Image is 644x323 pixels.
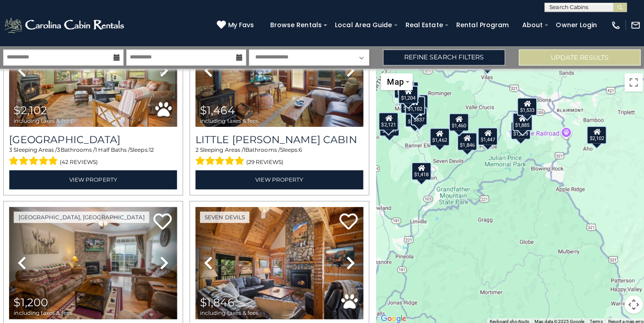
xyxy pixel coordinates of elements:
[404,110,424,128] div: $1,200
[17,211,151,222] a: [GEOGRAPHIC_DATA], [GEOGRAPHIC_DATA]
[400,19,446,34] a: Real Estate
[404,97,424,115] div: $1,102
[508,122,528,140] div: $1,229
[378,112,398,130] div: $2,121
[7,18,129,36] img: White-1-2.png
[17,309,75,314] span: including taxes & fees
[201,104,236,117] span: $1,464
[515,98,534,116] div: $1,533
[621,294,639,312] button: Map camera controls
[17,104,50,117] span: $2,102
[197,134,363,146] h3: Little Birdsong Cabin
[410,162,430,180] div: $1,418
[17,118,75,124] span: including taxes & fees
[584,126,604,144] div: $2,102
[201,309,259,314] span: including taxes & fees
[13,146,179,168] div: Sleeping Areas / Bathrooms / Sleeps:
[229,22,255,31] span: My Favs
[13,134,179,146] h3: Summit Creek
[397,86,417,104] div: $1,204
[517,51,637,67] button: Update Results
[247,156,284,168] span: (29 reviews)
[386,78,403,87] span: Map
[60,147,63,154] span: 3
[476,128,496,146] div: $1,447
[399,96,419,114] div: $1,166
[378,311,408,323] a: Open this area in Google Maps (opens a new window)
[587,317,600,322] a: Terms (opens in new tab)
[378,311,408,323] img: Google
[201,211,250,222] a: Seven Devils
[627,22,637,32] img: mail-regular-white.png
[621,74,639,92] button: Toggle fullscreen view
[339,212,358,231] a: Add to favorites
[151,147,156,154] span: 12
[197,146,363,168] div: Sleeping Areas / Bathrooms / Sleeps:
[201,294,235,308] span: $1,846
[201,118,259,124] span: including taxes & fees
[476,52,496,70] div: $1,464
[244,147,246,154] span: 1
[330,19,396,34] a: Local Area Guide
[532,317,582,322] span: Map data ©2025 Google
[98,147,132,154] span: 1 Half Baths /
[197,170,363,189] a: View Property
[13,147,16,154] span: 3
[515,19,545,34] a: About
[448,114,467,132] div: $1,460
[13,16,179,127] img: thumbnail_167110885.jpeg
[197,134,363,146] a: Little [PERSON_NAME] Cabin
[488,317,527,323] button: Keyboard shortcuts
[407,95,427,113] div: $1,373
[428,128,448,146] div: $1,462
[13,134,179,146] a: [GEOGRAPHIC_DATA]
[197,207,363,318] img: thumbnail_165375831.jpeg
[380,74,412,91] button: Change map style
[410,108,426,126] div: $837
[397,82,417,101] div: $2,523
[197,147,200,154] span: 2
[63,156,100,168] span: (42 reviews)
[13,170,179,189] a: View Property
[218,22,257,32] a: My Favs
[605,317,641,322] a: Report a map error
[13,207,179,318] img: thumbnail_163267279.jpeg
[197,16,363,127] img: thumbnail_165224677.jpeg
[266,19,326,34] a: Browse Rentals
[379,118,399,136] div: $1,697
[456,133,476,151] div: $1,846
[382,51,503,67] a: Refine Search Filters
[608,22,618,32] img: phone-regular-white.png
[510,113,530,131] div: $1,885
[549,19,599,34] a: Owner Login
[299,147,302,154] span: 6
[155,212,173,231] a: Add to favorites
[17,294,51,308] span: $1,200
[450,19,511,34] a: Rental Program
